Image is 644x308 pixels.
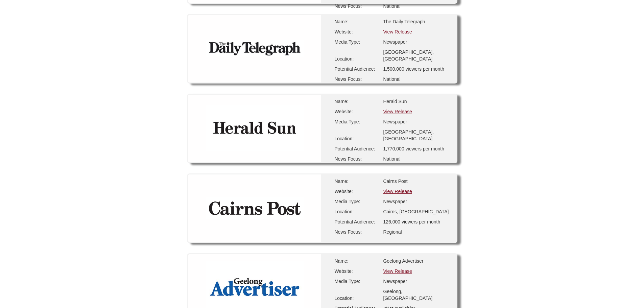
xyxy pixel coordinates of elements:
[383,49,451,62] div: [GEOGRAPHIC_DATA], [GEOGRAPHIC_DATA]
[383,208,451,215] div: Cairns, [GEOGRAPHIC_DATA]
[383,98,451,105] div: Herald Sun
[383,118,451,125] div: Newspaper
[335,258,379,264] div: Name:
[335,278,379,285] div: Media Type:
[335,28,379,35] div: Website:
[383,288,451,302] div: Geelong, [GEOGRAPHIC_DATA]
[335,18,379,25] div: Name:
[383,76,451,82] div: National
[383,278,451,285] div: Newspaper
[383,229,451,235] div: Regional
[335,55,379,62] div: Location:
[383,156,451,162] div: National
[383,128,451,142] div: [GEOGRAPHIC_DATA], [GEOGRAPHIC_DATA]
[335,156,379,162] div: News Focus:
[335,118,379,125] div: Media Type:
[383,29,412,34] a: View Release
[335,135,379,142] div: Location:
[383,39,451,45] div: Newspaper
[335,108,379,115] div: Website:
[383,109,412,114] a: View Release
[206,40,304,56] img: The Daily Telegraph
[335,198,379,205] div: Media Type:
[383,18,451,25] div: The Daily Telegraph
[335,3,379,9] div: News Focus:
[335,76,379,82] div: News Focus:
[335,188,379,195] div: Website:
[335,268,379,275] div: Website:
[335,295,379,302] div: Location:
[383,3,451,9] div: National
[383,189,412,194] a: View Release
[206,105,304,151] img: Herald Sun
[335,229,379,235] div: News Focus:
[383,66,451,72] div: 1,500,000 viewers per month
[335,39,379,45] div: Media Type:
[335,66,379,72] div: Potential Audience:
[335,98,379,105] div: Name:
[206,197,304,219] img: Cairns Post
[383,268,412,274] a: View Release
[383,145,451,152] div: 1,770,000 viewers per month
[383,218,451,225] div: 126,000 viewers per month
[383,258,451,264] div: Geelong Advertiser
[335,218,379,225] div: Potential Audience:
[383,178,451,185] div: Cairns Post
[383,198,451,205] div: Newspaper
[335,145,379,152] div: Potential Audience:
[335,178,379,185] div: Name:
[335,208,379,215] div: Location:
